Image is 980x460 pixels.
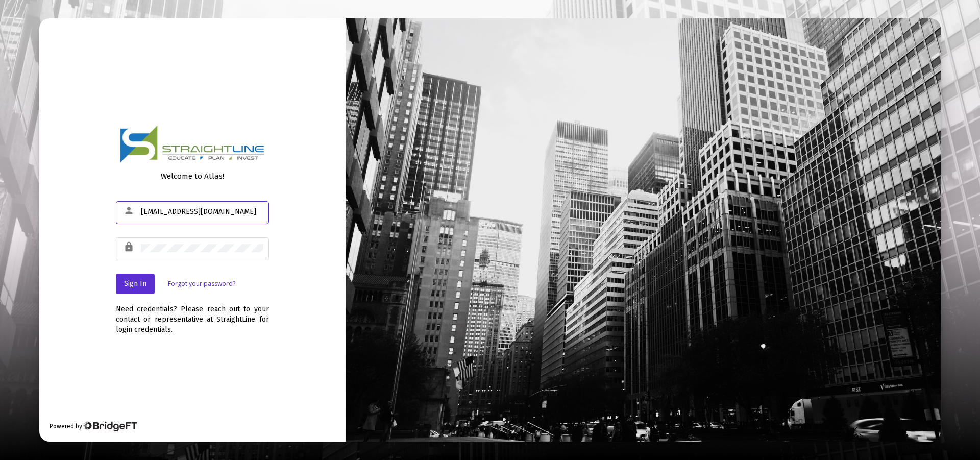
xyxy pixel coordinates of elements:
a: Forgot your password? [168,279,235,289]
div: Powered by [50,421,137,431]
mat-icon: person [124,205,136,217]
img: Bridge Financial Technology Logo [83,421,137,431]
mat-icon: lock [124,241,136,253]
input: Email or Username [141,208,263,216]
span: Sign In [124,279,146,288]
img: Logo [120,125,265,163]
button: Sign In [116,274,155,294]
div: Need credentials? Please reach out to your contact or representative at StraightLine for login cr... [116,294,269,335]
div: Welcome to Atlas! [116,171,269,181]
